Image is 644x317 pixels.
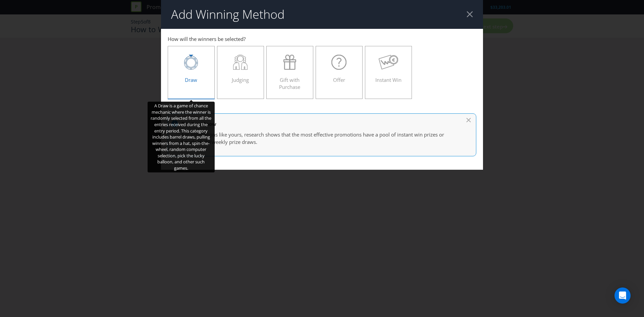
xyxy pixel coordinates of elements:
span: Draw [185,76,197,83]
span: Judging [232,76,249,83]
span: How will the winners be selected? [168,36,246,42]
h2: Add Winning Method [171,8,284,21]
span: Offer [333,76,345,83]
span: Instant Win [375,76,401,83]
span: Gift with Purchase [279,76,300,90]
div: Open Intercom Messenger [614,287,631,304]
div: A Draw is a game of chance mechanic where the winner is randomly selected from all the entries re... [148,102,215,172]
